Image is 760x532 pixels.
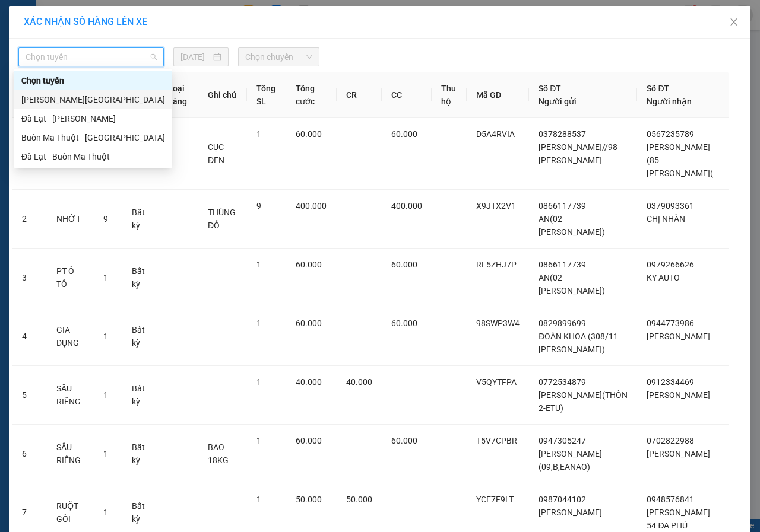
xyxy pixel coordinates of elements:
td: Bất kỳ [122,366,159,425]
span: Số ĐT [647,84,669,93]
span: [PERSON_NAME] [647,449,710,458]
th: Thu hộ [432,72,467,118]
th: Mã GD [467,72,529,118]
th: Loại hàng [159,72,198,118]
th: Tổng cước [286,72,337,118]
span: AN(02 [PERSON_NAME]) [539,214,605,237]
span: 0866117739 [539,260,586,269]
span: 1 [256,436,261,445]
span: ĐOÀN KHOA (308/11 [PERSON_NAME]) [539,332,618,354]
div: [PERSON_NAME][GEOGRAPHIC_DATA] [21,93,165,106]
span: 0772534879 [539,377,586,387]
span: X9JTX2V1 [476,201,516,211]
span: 0979266626 [647,260,694,269]
span: 1 [103,390,108,400]
span: T5V7CPBR [476,436,517,445]
div: [PERSON_NAME] (71 NG VĂN TRỖI) [118,39,238,67]
span: Chọn chuyến [245,48,312,66]
span: 0948576841 [647,495,694,504]
span: [PERSON_NAME] [647,390,710,400]
span: 1 [103,332,108,341]
input: 14/08/2025 [180,50,211,63]
span: 400.000 [296,201,327,211]
span: [PERSON_NAME] (85 [PERSON_NAME]( [647,142,713,178]
div: [PERSON_NAME] THUYẾT(38 [PERSON_NAME]) [10,39,109,81]
div: Chọn tuyến [14,71,172,90]
th: CC [382,72,432,118]
span: 60.000 [391,260,417,269]
span: 1 [103,508,108,517]
span: Người gửi [539,97,577,106]
span: 40.000 [296,377,322,387]
td: GIA DỤNG [47,307,94,366]
span: 0702822988 [647,436,694,445]
div: Đà Lạt - Gia Lai [14,109,172,128]
span: V5QYTFPA [476,377,517,387]
span: [PERSON_NAME] [539,508,602,517]
span: 0987044102 [539,495,586,504]
span: 400.000 [391,201,422,211]
td: 3 [12,249,47,307]
div: 0392246991 [118,67,238,84]
th: CR [337,72,382,118]
span: close [729,17,739,27]
span: 98SWP3W4 [476,318,520,328]
span: 1 [256,495,261,504]
td: 4 [12,307,47,366]
span: Số ĐT [539,84,561,93]
div: Gia Lai - Đà Lạt [14,90,172,109]
button: Close [717,6,750,39]
span: THÙNG ĐỎ [208,208,236,230]
span: 1 [103,273,108,282]
span: Người nhận [647,97,692,106]
span: 0378288537 [539,129,586,139]
span: [PERSON_NAME](THÔN 2-ETU) [539,390,628,413]
span: CỤC ĐEN [208,142,224,165]
td: SẦU RIÊNG [47,425,94,483]
span: 60.000 [391,129,417,139]
span: [PERSON_NAME]//98 [PERSON_NAME] [539,142,617,165]
td: Bất kỳ [122,190,159,249]
span: CHỊ NHÀN [647,214,685,224]
td: SẦU RIÊNG [47,366,94,425]
span: 0944773986 [647,318,694,328]
span: 1 [256,318,261,328]
div: Đà Lạt - Buôn Ma Thuột [14,147,172,166]
span: 60.000 [296,436,322,445]
span: 60.000 [296,318,322,328]
span: 0567235789 [647,129,694,139]
span: Nhận: [118,11,146,24]
td: Bất kỳ [122,249,159,307]
div: Buôn Ma Thuột - [GEOGRAPHIC_DATA] [21,131,165,144]
td: 5 [12,366,47,425]
span: 60.000 [296,260,322,269]
span: 60.000 [391,318,417,328]
span: 1 [256,260,261,269]
span: 1 [256,377,261,387]
span: 0866117739 [539,201,586,211]
span: 40.000 [346,377,372,387]
span: 9 [103,214,108,224]
th: Tổng SL [247,72,286,118]
span: 60.000 [391,436,417,445]
span: 50.000 [346,495,372,504]
span: KY AUTO [647,273,680,282]
td: 1 [12,118,47,190]
span: 60.000 [296,129,322,139]
span: AN(02 [PERSON_NAME]) [539,273,605,295]
span: 0829899699 [539,318,586,328]
td: Bất kỳ [122,307,159,366]
div: VP [GEOGRAPHIC_DATA] [118,10,238,39]
span: [PERSON_NAME] 54 ĐA PHÚ [647,508,710,530]
span: D5A4RVIA [476,129,515,139]
span: Chọn tuyến [26,48,157,66]
span: Gửi: [10,11,28,24]
span: 0947305247 [539,436,586,445]
span: [PERSON_NAME](09,B,EANAO) [539,449,602,472]
span: 1 [103,449,108,458]
td: 2 [12,190,47,249]
span: 9 [256,201,261,211]
td: PT Ô TÔ [47,249,94,307]
span: 1 [256,129,261,139]
span: 0379093361 [647,201,694,211]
